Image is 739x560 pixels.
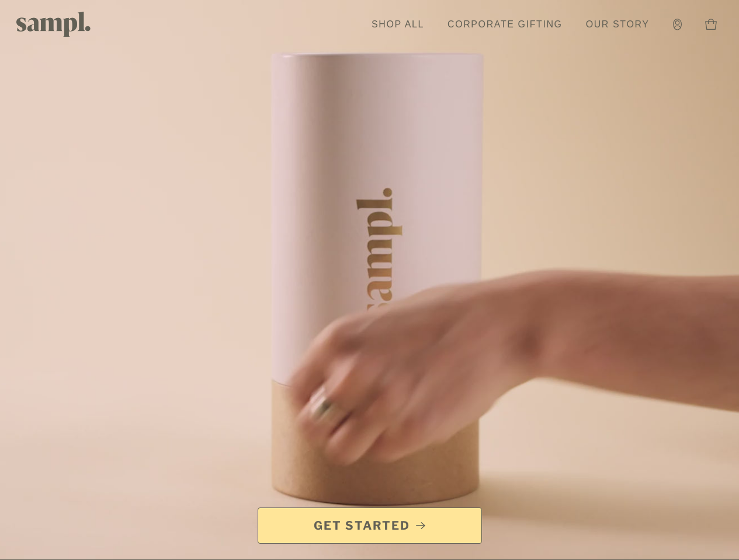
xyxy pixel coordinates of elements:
[16,12,91,37] img: Sampl logo
[366,12,430,37] a: Shop All
[314,517,410,534] span: Get Started
[442,12,568,37] a: Corporate Gifting
[258,508,482,544] a: Get Started
[580,12,655,37] a: Our Story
